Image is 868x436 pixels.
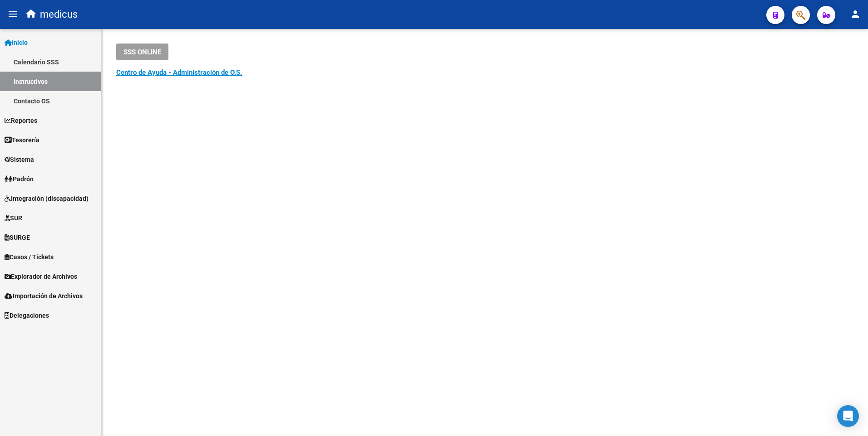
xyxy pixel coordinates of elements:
span: Inicio [5,38,28,48]
span: Tesorería [5,135,39,145]
span: Explorador de Archivos [5,271,77,281]
span: SSS ONLINE [123,48,161,56]
span: SUR [5,213,22,223]
mat-icon: menu [7,9,18,19]
span: Delegaciones [5,310,49,320]
span: Reportes [5,116,37,126]
span: Integración (discapacidad) [5,194,89,203]
span: Sistema [5,155,34,165]
a: Centro de Ayuda - Administración de O.S. [116,68,242,77]
mat-icon: person [850,9,861,19]
span: SURGE [5,233,30,242]
button: SSS ONLINE [116,44,168,60]
span: Importación de Archivos [5,291,83,301]
span: medicus [40,5,78,24]
span: Casos / Tickets [5,252,54,262]
span: Padrón [5,174,34,184]
div: Open Intercom Messenger [837,405,859,427]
